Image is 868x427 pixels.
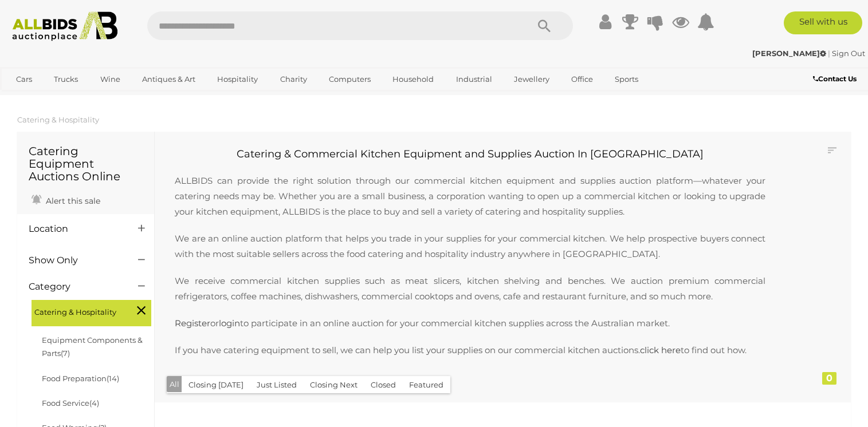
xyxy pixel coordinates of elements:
[107,374,119,383] span: (14)
[832,49,865,58] a: Sign Out
[273,70,315,89] a: Charity
[29,224,121,234] h4: Location
[42,398,99,408] a: Food Service(4)
[167,376,182,393] button: All
[17,115,99,124] a: Catering & Hospitality
[29,255,121,266] h4: Show Only
[34,303,120,319] span: Catering & Hospitality
[163,161,777,219] p: ALLBIDS can provide the right solution through our commercial kitchen equipment and supplies auct...
[828,49,830,58] span: |
[321,70,378,89] a: Computers
[303,376,364,394] button: Closing Next
[163,342,777,358] p: If you have catering equipment to sell, we can help you list your supplies on our commercial kitc...
[402,376,450,394] button: Featured
[640,345,681,355] a: click here
[42,335,143,358] a: Equipment Components & Parts(7)
[9,70,40,89] a: Cars
[813,74,857,83] b: Contact Us
[163,149,777,160] h2: Catering & Commercial Kitchen Equipment and Supplies Auction In [GEOGRAPHIC_DATA]
[752,49,828,58] a: [PERSON_NAME]
[506,70,557,89] a: Jewellery
[29,282,121,292] h4: Category
[29,191,103,208] a: Alert this sale
[564,70,600,89] a: Office
[182,376,250,394] button: Closing [DATE]
[89,398,99,408] span: (4)
[163,231,777,262] p: We are an online auction platform that helps you trade in your supplies for your commercial kitch...
[607,70,646,89] a: Sports
[516,11,573,40] button: Search
[135,70,203,89] a: Antiques & Art
[175,318,210,329] a: Register
[6,11,124,41] img: Allbids.com.au
[219,318,240,329] a: login
[210,70,265,89] a: Hospitality
[752,49,826,58] strong: [PERSON_NAME]
[449,70,500,89] a: Industrial
[42,374,119,383] a: Food Preparation(14)
[163,273,777,304] p: We receive commercial kitchen supplies such as meat slicers, kitchen shelving and benches. We auc...
[43,196,100,206] span: Alert this sale
[364,376,403,394] button: Closed
[29,145,143,183] h1: Catering Equipment Auctions Online
[61,349,70,358] span: (7)
[813,73,859,85] a: Contact Us
[93,70,128,89] a: Wine
[9,89,105,108] a: [GEOGRAPHIC_DATA]
[250,376,304,394] button: Just Listed
[784,11,862,34] a: Sell with us
[163,315,777,331] p: or to participate in an online auction for your commercial kitchen supplies across the Australian...
[46,70,85,89] a: Trucks
[822,372,836,385] div: 0
[385,70,441,89] a: Household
